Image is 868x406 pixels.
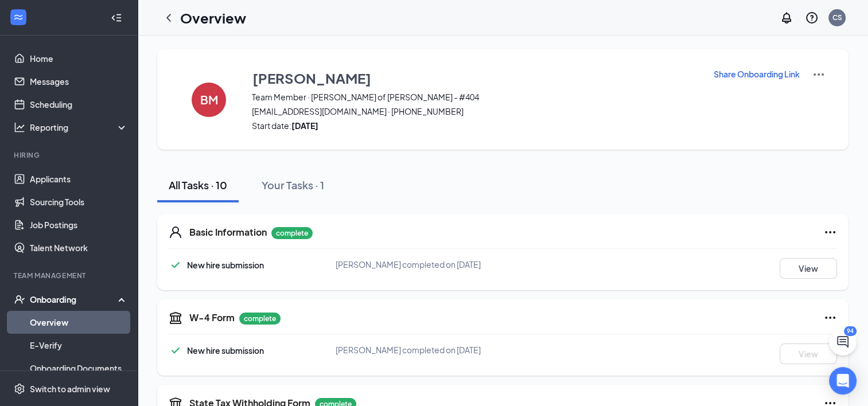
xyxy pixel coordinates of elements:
svg: Ellipses [823,311,837,325]
h5: Basic Information [189,226,267,239]
div: 94 [844,326,857,336]
div: Hiring [14,150,126,160]
button: View [780,258,837,279]
div: All Tasks · 10 [169,178,227,192]
div: Open Intercom Messenger [829,367,857,395]
a: E-Verify [30,334,128,357]
a: Job Postings [30,213,128,236]
a: Messages [30,70,128,93]
div: Reporting [30,122,129,133]
button: ChatActive [829,328,857,356]
p: complete [271,227,313,239]
svg: WorkstreamLogo [13,11,24,23]
span: [PERSON_NAME] completed on [DATE] [336,259,481,270]
svg: Checkmark [169,343,182,357]
a: Onboarding Documents [30,357,128,380]
a: Home [30,47,128,70]
svg: QuestionInfo [805,11,819,25]
svg: Ellipses [823,225,837,239]
div: CS [832,13,842,22]
button: BM [180,68,238,131]
svg: Collapse [111,12,122,24]
a: Sourcing Tools [30,190,128,213]
button: Share Onboarding Link [713,68,800,80]
span: Start date: [252,120,699,131]
svg: ChevronLeft [162,11,176,25]
strong: [DATE] [291,120,318,131]
img: More Actions [812,68,826,81]
svg: ChatActive [836,335,850,349]
p: complete [239,313,281,325]
span: New hire submission [187,260,264,270]
a: Talent Network [30,236,128,259]
h1: Overview [180,8,246,28]
svg: Settings [14,383,25,395]
svg: UserCheck [14,294,25,305]
h4: BM [200,96,218,104]
p: Share Onboarding Link [714,68,800,80]
span: [EMAIL_ADDRESS][DOMAIN_NAME] · [PHONE_NUMBER] [252,106,699,117]
svg: TaxGovernmentIcon [169,311,182,325]
svg: Analysis [14,122,25,133]
h5: W-4 Form [189,311,235,324]
svg: Notifications [780,11,793,25]
a: Overview [30,311,128,334]
span: [PERSON_NAME] completed on [DATE] [336,345,481,355]
button: View [780,343,837,364]
div: Switch to admin view [30,383,110,395]
a: Scheduling [30,93,128,116]
svg: User [169,225,182,239]
a: Applicants [30,167,128,190]
div: Team Management [14,271,126,280]
span: Team Member · [PERSON_NAME] of [PERSON_NAME] - #404 [252,91,699,103]
h3: [PERSON_NAME] [252,68,371,88]
span: New hire submission [187,345,264,356]
div: Your Tasks · 1 [262,178,324,192]
svg: Checkmark [169,258,182,272]
button: [PERSON_NAME] [252,68,699,88]
div: Onboarding [30,294,118,305]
